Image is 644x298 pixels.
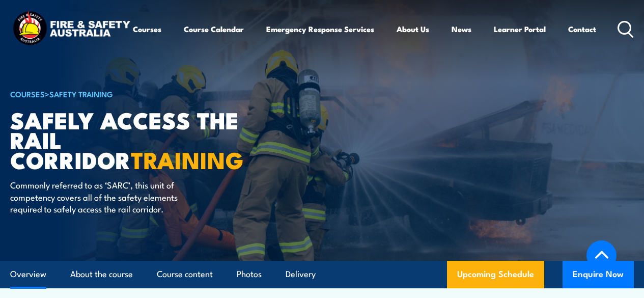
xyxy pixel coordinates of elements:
[452,17,471,41] a: News
[133,17,161,41] a: Courses
[49,88,113,99] a: Safety Training
[10,88,262,100] h6: >
[237,261,262,288] a: Photos
[494,17,546,41] a: Learner Portal
[184,17,244,41] a: Course Calendar
[568,17,596,41] a: Contact
[266,17,374,41] a: Emergency Response Services
[10,110,262,169] h1: Safely Access the Rail Corridor
[157,261,213,288] a: Course content
[10,88,45,99] a: COURSES
[447,261,544,288] a: Upcoming Schedule
[10,179,196,214] p: Commonly referred to as ‘SARC’, this unit of competency covers all of the safety elements require...
[131,142,244,177] strong: TRAINING
[10,261,46,288] a: Overview
[563,261,634,288] button: Enquire Now
[70,261,133,288] a: About the course
[286,261,316,288] a: Delivery
[397,17,429,41] a: About Us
